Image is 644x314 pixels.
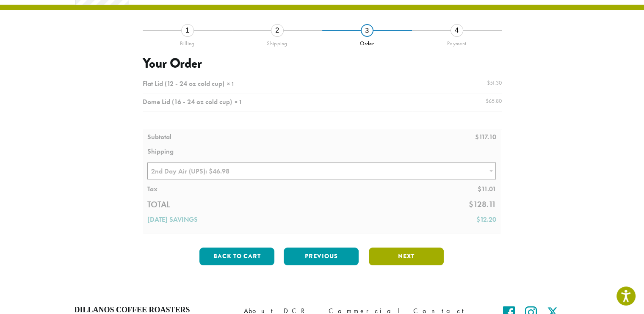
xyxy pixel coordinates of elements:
div: 4 [451,24,463,37]
div: Billing [143,37,232,47]
button: Back to cart [199,248,274,265]
div: Payment [412,37,502,47]
button: Next [369,248,444,265]
div: 2 [271,24,284,37]
div: 3 [361,24,373,37]
div: 1 [181,24,194,37]
h3: Your Order [143,55,502,72]
div: Order [322,37,412,47]
button: Previous [284,248,359,265]
div: Shipping [232,37,322,47]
